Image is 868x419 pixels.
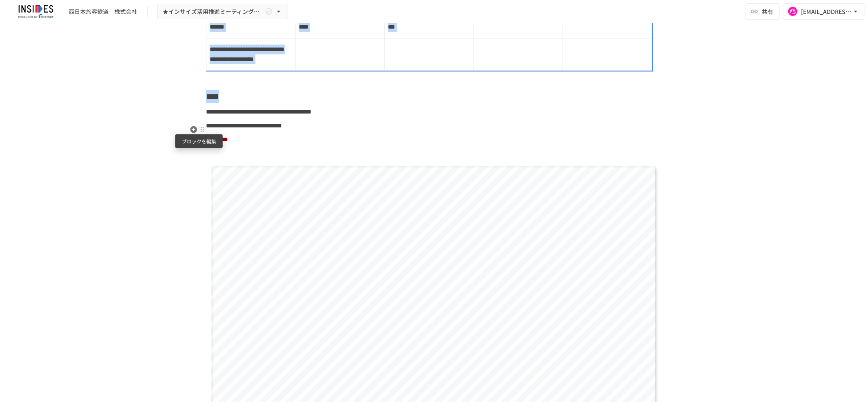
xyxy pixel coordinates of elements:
div: [EMAIL_ADDRESS][DOMAIN_NAME] [801,7,852,17]
img: JmGSPSkPjKwBq77AtHmwC7bJguQHJlCRQfAXtnx4WuV [10,5,62,18]
button: ★インサイズ活用推進ミーティング ～2回目～ [157,4,288,20]
button: 共有 [745,3,780,20]
div: ブロックを編集 [175,134,223,148]
button: [EMAIL_ADDRESS][DOMAIN_NAME] [783,3,865,20]
span: ★インサイズ活用推進ミーティング ～2回目～ [163,7,263,17]
div: 西日本旅客鉄道 株式会社 [69,7,137,16]
span: 共有 [762,7,773,16]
